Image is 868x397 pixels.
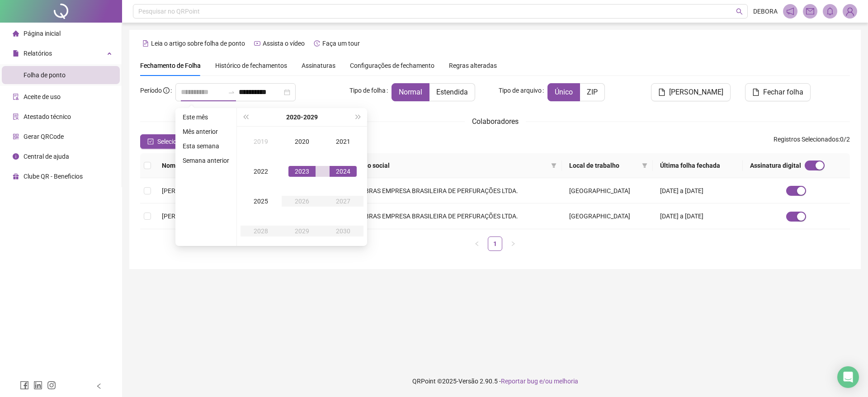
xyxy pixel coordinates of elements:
li: Próxima página [506,236,520,251]
span: swap-right [228,89,235,96]
button: right [506,236,520,251]
span: file-text [142,40,149,47]
span: Estendida [436,88,468,96]
span: youtube [254,40,260,47]
span: facebook [20,381,29,390]
div: 2028 [247,226,274,236]
span: Folha de ponto [24,71,66,79]
span: info-circle [13,153,19,160]
span: right [510,241,516,246]
footer: QRPoint © 2025 - 2.90.5 - [122,365,868,397]
span: instagram [47,381,56,390]
td: 2030 [322,216,363,246]
button: Fechar folha [745,83,811,101]
span: [PERSON_NAME] [162,187,210,194]
button: super-prev-year [241,108,250,126]
button: Selecionar todos [140,134,211,149]
li: Esta semana [179,141,233,151]
td: [DATE] a [DATE] [653,203,743,229]
span: Período [140,87,162,94]
span: Selecionar todos [157,137,204,147]
span: : 0 / 2 [774,134,850,149]
td: 2029 [282,216,323,246]
td: 2028 [241,216,282,246]
td: PERBRAS EMPRESA BRASILEIRA DE PERFURAÇÕES LTDA. [346,178,562,203]
td: 2020 [282,127,323,156]
div: 2020 [288,136,316,147]
span: Configurações de fechamento [350,62,434,69]
div: Open Intercom Messenger [837,366,859,388]
span: audit [13,94,19,100]
span: Colaboradores [472,117,519,126]
span: file [752,89,759,96]
button: decade panel [286,108,318,126]
span: Nome do colaborador [162,161,254,170]
span: file [13,50,19,57]
span: Página inicial [24,30,61,37]
span: Assista o vídeo [263,40,305,47]
td: 2024 [322,156,363,186]
span: bell [826,7,834,15]
td: [GEOGRAPHIC_DATA] [562,203,653,229]
span: Gerar QRCode [24,133,64,140]
div: 2022 [247,166,274,177]
li: Semana anterior [179,155,233,166]
td: 2027 [322,186,363,216]
span: to [228,89,235,96]
li: 1 [488,236,502,251]
span: mail [806,7,814,15]
button: [PERSON_NAME] [651,83,731,101]
span: ZIP [587,88,598,96]
li: Mês anterior [179,126,233,137]
span: gift [13,173,19,180]
span: Registros Selecionados [774,136,839,143]
span: Assinatura digital [750,161,801,170]
td: [DATE] a [DATE] [653,178,743,203]
td: 2021 [322,127,363,156]
span: notification [786,7,794,15]
span: Central de ajuda [24,153,69,160]
span: left [474,241,480,246]
td: 2025 [241,186,282,216]
span: info-circle [163,87,170,94]
span: Regras alteradas [449,62,497,69]
span: Clube QR - Beneficios [24,173,83,180]
span: Reportar bug e/ou melhoria [501,378,578,385]
span: qrcode [13,133,19,140]
span: left [96,383,102,389]
span: Normal [399,88,422,96]
div: 2024 [330,166,357,177]
div: 2026 [288,196,316,207]
span: filter [551,163,557,168]
div: 2025 [247,196,274,207]
span: filter [640,159,649,172]
span: Tipo de folha [349,85,386,95]
div: 2029 [288,226,316,236]
span: Versão [458,378,478,385]
span: linkedin [33,381,42,390]
td: 2026 [282,186,323,216]
td: 2019 [241,127,282,156]
span: filter [549,159,558,172]
span: filter [642,163,647,168]
th: Última folha fechada [653,153,743,178]
div: 2021 [330,136,357,147]
span: Fechar folha [763,87,803,98]
span: search [736,8,743,15]
span: history [314,40,320,47]
span: Histórico de fechamentos [215,62,287,69]
span: home [13,30,19,37]
li: Este mês [179,112,233,123]
span: file [658,89,665,96]
span: solution [13,113,19,120]
span: Fechamento de Folha [140,62,201,69]
button: super-next-year [354,108,363,126]
span: [PERSON_NAME] SANT´ANA [162,213,242,220]
span: Faça um tour [322,40,360,47]
span: check-square [147,138,154,145]
div: 2019 [247,136,274,147]
td: PERBRAS EMPRESA BRASILEIRA DE PERFURAÇÕES LTDA. [346,203,562,229]
li: Página anterior [470,236,484,251]
span: DEBORA [753,6,778,16]
span: Assinaturas [302,62,335,69]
